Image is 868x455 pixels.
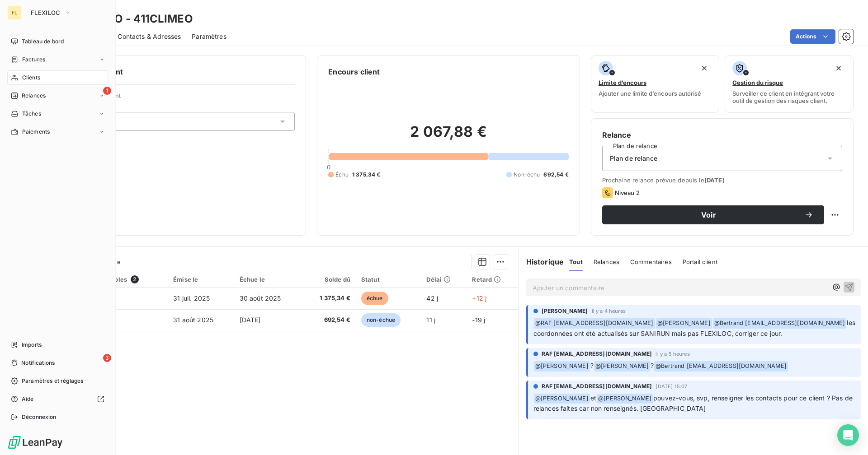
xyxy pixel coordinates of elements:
[240,276,297,283] div: Échue le
[307,294,350,303] span: 1 375,34 €
[22,74,40,82] span: Clients
[131,275,139,283] span: 2
[103,354,111,362] span: 3
[327,163,330,171] span: 0
[55,66,295,77] h6: Informations client
[602,176,842,184] span: Prochaine relance prévue depuis le
[31,9,61,16] span: FLEXILOC
[118,32,181,41] span: Contacts & Adresses
[599,79,646,86] span: Limite d’encours
[542,350,652,358] span: RAF [EMAIL_ADDRESS][DOMAIN_NAME]
[656,351,689,357] span: il y a 5 heures
[7,392,108,406] a: Aide
[361,292,388,305] span: échue
[240,294,281,302] span: 30 août 2025
[732,90,846,104] span: Surveiller ce client en intégrant votre outil de gestion des risques client.
[610,154,657,163] span: Plan de relance
[533,319,857,337] span: les coordonnées ont été actualisés sur SANIRUN mais pas FLEXILOC, corriger ce jour.
[534,394,590,404] span: @ [PERSON_NAME]
[599,90,701,97] span: Ajouter une limite d’encours autorisé
[542,307,588,315] span: [PERSON_NAME]
[713,318,847,329] span: @ Bertrand [EMAIL_ADDRESS][DOMAIN_NAME]
[592,308,626,314] span: il y a 4 heures
[328,66,380,77] h6: Encours client
[472,276,513,283] div: Retard
[683,258,717,265] span: Portail client
[173,294,210,302] span: 31 juil. 2025
[543,171,568,179] span: 692,54 €
[594,258,619,265] span: Relances
[651,362,654,369] span: ?
[80,11,193,27] h3: CLIMEO - 411CLIMEO
[725,55,854,113] button: Gestion du risqueSurveiller ce client en intégrant votre outil de gestion des risques client.
[630,258,672,265] span: Commentaires
[361,276,416,283] div: Statut
[426,316,435,324] span: 11 j
[533,394,854,413] span: pouvez-vous, svp, renseigner les contacts pour ce client ? Pas de relances faites car non renseig...
[615,189,640,196] span: Niveau 2
[173,276,228,283] div: Émise le
[569,258,583,265] span: Tout
[613,211,804,218] span: Voir
[22,37,64,46] span: Tableau de bord
[590,394,596,402] span: et
[173,316,213,324] span: 31 août 2025
[542,382,652,390] span: RAF [EMAIL_ADDRESS][DOMAIN_NAME]
[22,413,57,421] span: Déconnexion
[837,424,859,446] div: Open Intercom Messenger
[22,92,46,100] span: Relances
[656,318,712,329] span: @ [PERSON_NAME]
[361,313,401,327] span: non-échue
[352,171,381,179] span: 1 375,34 €
[426,294,438,302] span: 42 j
[7,435,63,450] img: Logo LeanPay
[602,130,842,140] h6: Relance
[594,361,650,371] span: @ [PERSON_NAME]
[307,276,350,283] div: Solde dû
[22,377,83,385] span: Paramètres et réglages
[307,316,350,325] span: 692,54 €
[21,359,55,367] span: Notifications
[591,55,720,113] button: Limite d’encoursAjouter une limite d’encours autorisé
[22,56,45,64] span: Factures
[472,294,486,302] span: +12 j
[192,32,226,41] span: Paramètres
[654,361,788,371] span: @ Bertrand [EMAIL_ADDRESS][DOMAIN_NAME]
[602,205,824,224] button: Voir
[732,79,783,86] span: Gestion du risque
[22,110,41,118] span: Tâches
[73,92,295,105] span: Propriétés Client
[426,276,461,283] div: Délai
[103,87,111,95] span: 1
[790,29,835,44] button: Actions
[7,5,22,20] div: FL
[22,341,42,349] span: Imports
[704,176,725,184] span: [DATE]
[519,256,564,267] h6: Historique
[240,316,261,324] span: [DATE]
[335,171,349,179] span: Échu
[328,123,568,150] h2: 2 067,88 €
[472,316,485,324] span: -19 j
[597,394,653,404] span: @ [PERSON_NAME]
[514,171,540,179] span: Non-échu
[590,362,594,369] span: ?
[22,395,34,403] span: Aide
[534,318,655,329] span: @ RAF [EMAIL_ADDRESS][DOMAIN_NAME]
[22,128,50,136] span: Paiements
[656,384,687,389] span: [DATE] 15:07
[534,361,590,371] span: @ [PERSON_NAME]
[71,275,163,283] div: Pièces comptables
